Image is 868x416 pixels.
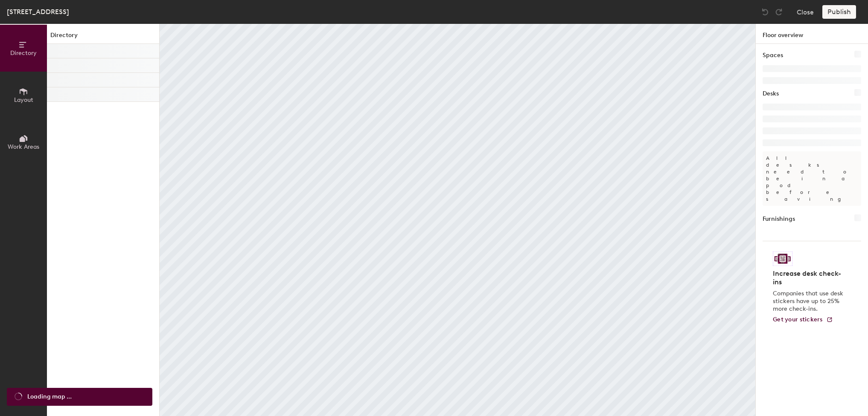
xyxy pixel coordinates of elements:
h4: Increase desk check-ins [773,269,846,286]
span: Loading map ... [27,392,72,402]
canvas: Map [160,24,755,416]
img: Undo [761,8,769,16]
span: Get your stickers [773,316,823,323]
h1: Directory [47,31,159,44]
div: [STREET_ADDRESS] [7,6,69,17]
button: Close [797,5,814,19]
h1: Spaces [763,51,783,60]
p: All desks need to be in a pod before saving [763,151,861,206]
img: Redo [775,8,783,16]
h1: Furnishings [763,214,795,224]
h1: Floor overview [756,24,868,44]
span: Directory [10,49,37,57]
h1: Desks [763,89,779,98]
p: Companies that use desk stickers have up to 25% more check-ins. [773,290,846,313]
img: Sticker logo [773,251,792,266]
a: Get your stickers [773,316,833,324]
span: Work Areas [8,143,39,150]
span: Layout [14,96,33,104]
